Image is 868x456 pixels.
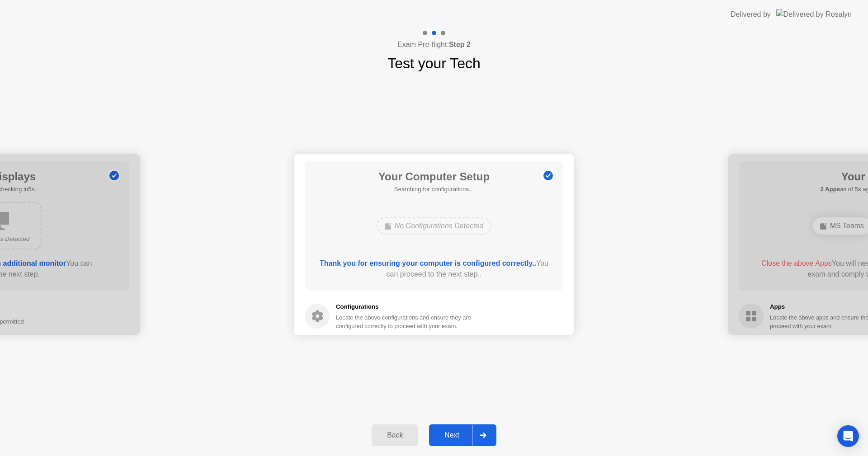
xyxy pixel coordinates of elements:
div: Open Intercom Messenger [837,425,859,447]
div: Locate the above configurations and ensure they are configured correctly to proceed with your exam. [336,313,473,330]
div: No Configurations Detected [377,217,492,235]
h5: Configurations [336,302,473,311]
div: Back [374,431,415,439]
button: Back [372,424,418,446]
b: Thank you for ensuring your computer is configured correctly.. [320,259,536,267]
div: Delivered by [731,9,771,20]
h1: Your Computer Setup [378,169,490,185]
h1: Test your Tech [387,52,481,74]
h5: Searching for configurations... [378,185,490,194]
button: Next [429,424,496,446]
div: You can proceed to the next step.. [318,258,551,280]
div: Next [432,431,472,439]
h4: Exam Pre-flight: [397,39,471,50]
img: Delivered by Rosalyn [776,9,852,19]
b: Step 2 [449,41,471,48]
